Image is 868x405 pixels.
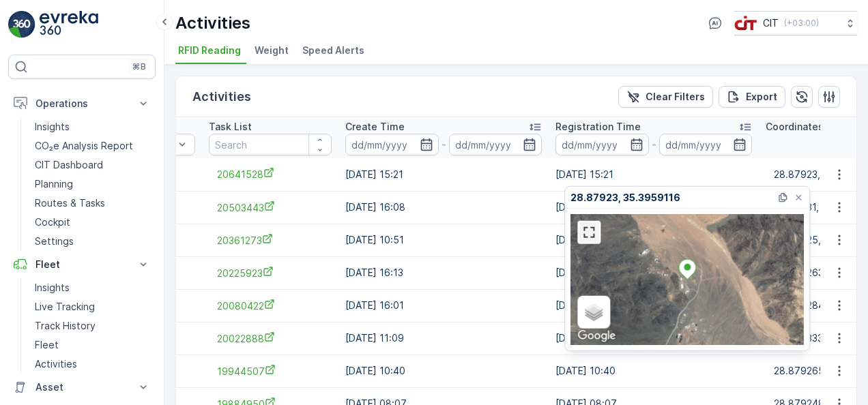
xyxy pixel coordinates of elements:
[570,190,680,204] p: 28.87923, 35.3959116
[734,16,757,31] img: cit-logo_pOk6rL0.png
[449,134,542,155] input: dd/mm/yyyy
[35,319,96,333] p: Track History
[338,355,549,387] td: [DATE] 10:40
[345,134,439,155] input: dd/mm/yyyy
[29,117,156,136] a: Insights
[209,134,332,155] input: Search
[549,158,759,191] td: [DATE] 15:21
[35,215,70,229] p: Cockpit
[579,222,599,243] a: View Fullscreen
[209,120,252,134] p: Task List
[35,120,70,134] p: Insights
[35,281,70,295] p: Insights
[574,327,619,345] a: Open this area in Google Maps (opens a new window)
[579,297,609,327] a: Layers
[178,44,241,57] span: RFID Reading
[29,194,156,213] a: Routes & Tasks
[217,299,323,313] a: 20080422
[345,120,405,134] p: Create Time
[192,87,251,106] p: Activities
[766,120,824,134] p: Coordinates
[302,44,364,57] span: Speed Alerts
[8,90,156,117] button: Operations
[659,134,753,155] input: dd/mm/yyyy
[35,158,103,172] p: CIT Dashboard
[646,90,705,104] p: Clear Filters
[35,338,59,352] p: Fleet
[175,12,250,34] p: Activities
[35,258,128,271] p: Fleet
[442,136,446,153] p: -
[217,233,323,247] a: 20361273
[29,136,156,155] a: CO₂e Analysis Report
[549,256,759,289] td: [DATE] 16:13
[784,18,819,29] p: ( +03:00 )
[549,289,759,322] td: [DATE] 16:01
[217,331,323,346] a: 20022888
[35,97,128,110] p: Operations
[555,134,649,155] input: dd/mm/yyyy
[217,167,323,181] a: 20641528
[35,177,73,191] p: Planning
[35,380,128,394] p: Asset
[35,357,77,371] p: Activities
[8,251,156,278] button: Fleet
[734,11,857,35] button: CIT(+03:00)
[29,175,156,194] a: Planning
[35,300,95,314] p: Live Tracking
[29,355,156,374] a: Activities
[29,155,156,175] a: CIT Dashboard
[549,322,759,355] td: [DATE] 11:09
[338,158,549,191] td: [DATE] 15:21
[338,224,549,256] td: [DATE] 10:51
[652,136,656,153] p: -
[763,16,779,30] p: CIT
[549,355,759,387] td: [DATE] 10:40
[217,364,323,378] a: 19944507
[29,213,156,232] a: Cockpit
[746,90,777,104] p: Export
[255,44,289,57] span: Weight
[29,232,156,251] a: Settings
[618,86,713,108] button: Clear Filters
[338,256,549,289] td: [DATE] 16:13
[29,335,156,355] a: Fleet
[35,235,74,248] p: Settings
[555,120,641,134] p: Registration Time
[338,322,549,355] td: [DATE] 11:09
[338,289,549,322] td: [DATE] 16:01
[719,86,785,108] button: Export
[217,200,323,215] a: 20503443
[549,224,759,256] td: [DATE] 10:51
[338,191,549,224] td: [DATE] 16:08
[549,191,759,224] td: [DATE] 16:08
[29,297,156,316] a: Live Tracking
[132,61,146,72] p: ⌘B
[35,139,133,153] p: CO₂e Analysis Report
[29,316,156,335] a: Track History
[35,196,105,210] p: Routes & Tasks
[40,11,98,38] img: logo_light-DOdMpM7g.png
[8,11,35,38] img: logo
[574,327,619,345] img: Google
[217,266,323,280] a: 20225923
[29,278,156,297] a: Insights
[8,374,156,401] button: Asset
